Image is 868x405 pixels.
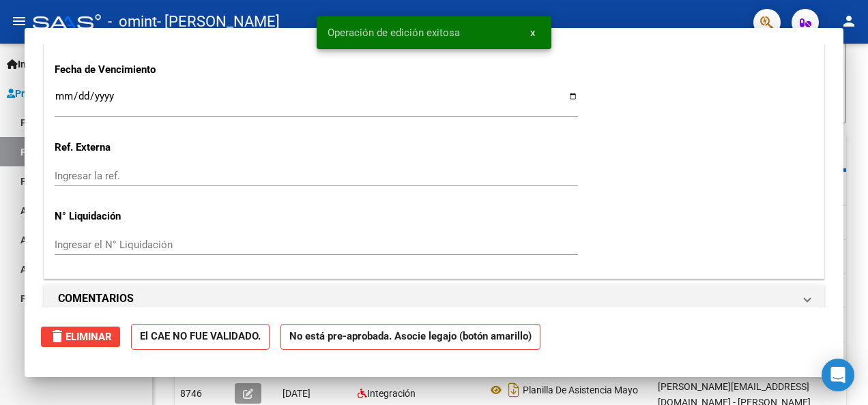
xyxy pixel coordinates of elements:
div: Open Intercom Messenger [822,359,854,391]
span: x [530,27,535,39]
span: - [PERSON_NAME] [157,7,280,37]
p: Ref. Externa [55,140,283,155]
mat-icon: person [841,13,857,29]
p: N° Liquidación [55,209,283,224]
span: Eliminar [49,331,112,343]
mat-icon: menu [11,13,27,29]
span: Integración [367,388,416,399]
span: [DATE] [283,388,310,399]
button: x [519,20,546,45]
mat-expansion-panel-header: COMENTARIOS [44,285,824,312]
span: Prestadores / Proveedores [7,86,131,101]
span: 8746 [180,388,202,399]
i: Descargar documento [505,379,523,401]
span: - omint [108,7,157,37]
button: Eliminar [41,327,120,347]
span: Operación de edición exitosa [328,26,460,40]
h1: COMENTARIOS [58,290,134,307]
strong: No está pre-aprobada. Asocie legajo (botón amarillo) [280,324,540,350]
mat-icon: delete [49,328,66,344]
span: Inicio [7,57,42,72]
p: Fecha de Vencimiento [55,62,283,78]
strong: El CAE NO FUE VALIDADO. [131,324,270,350]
